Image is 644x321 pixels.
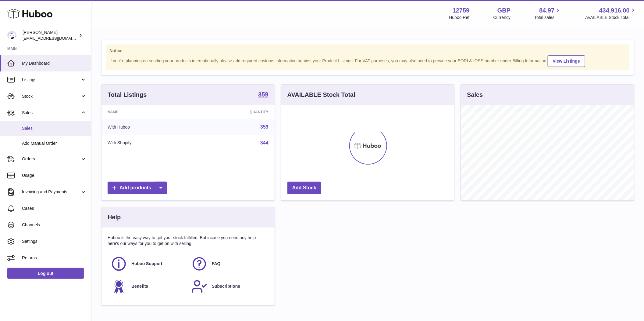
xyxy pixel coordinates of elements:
[260,140,269,145] a: 344
[22,140,87,146] span: Add Manual Order
[22,173,87,178] span: Usage
[23,30,77,41] div: [PERSON_NAME]
[111,278,185,295] a: Benefits
[108,182,167,194] a: Add products
[22,156,80,162] span: Orders
[22,77,80,83] span: Listings
[585,15,637,20] span: AVAILABLE Stock Total
[212,261,221,267] span: FAQ
[131,283,148,289] span: Benefits
[22,110,80,116] span: Sales
[191,256,265,272] a: FAQ
[467,91,483,99] h3: Sales
[22,60,87,66] span: My Dashboard
[453,6,470,15] strong: 12759
[449,15,470,20] div: Huboo Ref
[599,6,630,15] span: 434,916.00
[22,189,80,195] span: Invoicing and Payments
[534,6,561,20] a: 84.97 Total sales
[109,48,626,54] strong: Notice
[22,206,87,211] span: Cases
[23,36,90,41] span: [EMAIL_ADDRESS][DOMAIN_NAME]
[493,15,511,20] div: Currency
[131,261,162,267] span: Huboo Support
[191,278,265,295] a: Subscriptions
[22,126,87,131] span: Sales
[22,222,87,228] span: Channels
[212,283,240,289] span: Subscriptions
[101,119,195,135] td: With Huboo
[101,105,195,119] th: Name
[497,6,511,15] strong: GBP
[108,91,147,99] h3: Total Listings
[108,235,269,246] p: Huboo is the easy way to get your stock fulfilled. But incase you need any help here's our ways f...
[534,15,561,20] span: Total sales
[258,91,268,99] a: 359
[22,255,87,261] span: Returns
[111,256,185,272] a: Huboo Support
[195,105,275,119] th: Quantity
[7,268,84,279] a: Log out
[22,239,87,244] span: Settings
[108,213,121,221] h3: Help
[22,93,80,99] span: Stock
[548,55,585,67] a: View Listings
[539,6,554,15] span: 84.97
[258,91,268,97] strong: 359
[109,54,626,67] div: If you're planning on sending your products internationally please add required customs informati...
[260,124,269,129] a: 359
[287,91,355,99] h3: AVAILABLE Stock Total
[585,6,637,20] a: 434,916.00 AVAILABLE Stock Total
[101,135,195,151] td: With Shopify
[287,182,321,194] a: Add Stock
[7,31,16,40] img: sofiapanwar@unndr.com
